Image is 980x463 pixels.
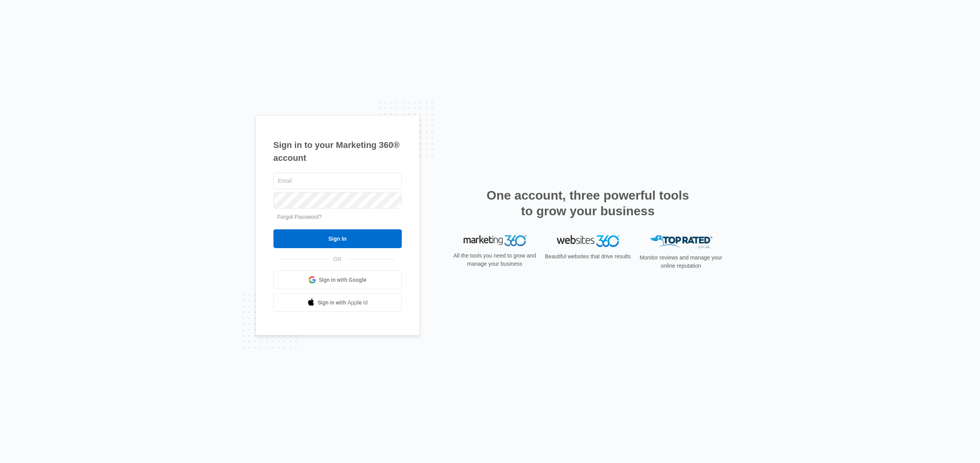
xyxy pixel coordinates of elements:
[273,229,402,248] input: Sign In
[464,235,526,246] img: Marketing 360
[277,214,322,220] a: Forgot Password?
[451,252,539,268] p: All the tools you need to grow and manage your business
[650,235,712,248] img: Top Rated Local
[328,255,347,263] span: OR
[319,276,367,284] span: Sign in with Google
[273,173,402,189] input: Email
[318,299,368,307] span: Sign in with Apple Id
[484,187,692,219] h2: One account, three powerful tools to grow your business
[273,270,402,289] a: Sign in with Google
[637,254,725,270] p: Monitor reviews and manage your online reputation
[557,235,619,247] img: Websites 360
[544,252,632,261] p: Beautiful websites that drive results
[273,139,402,164] h1: Sign in to your Marketing 360® account
[273,293,402,312] a: Sign in with Apple Id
